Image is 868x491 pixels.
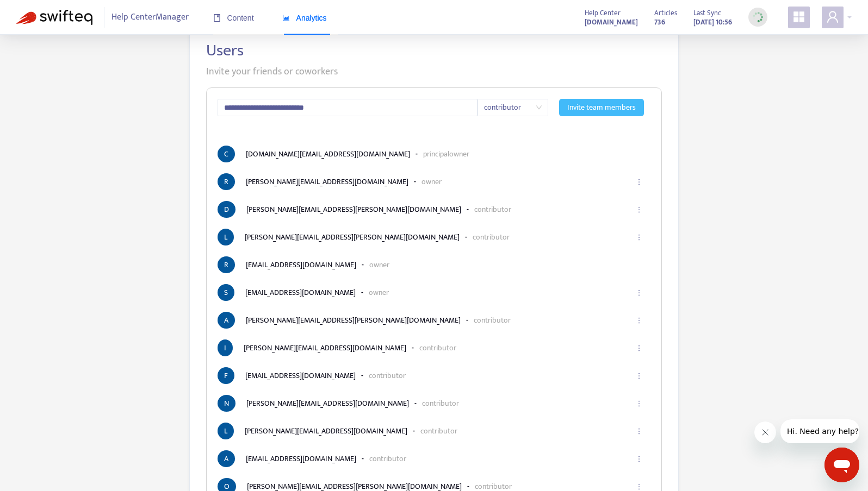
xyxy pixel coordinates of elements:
[780,419,859,443] iframe: Message from company
[559,99,644,116] button: Invite team members
[826,10,839,23] span: user
[635,483,643,490] span: ellipsis
[630,170,647,194] button: ellipsis
[635,372,643,380] span: ellipsis
[630,392,647,416] button: ellipsis
[635,455,643,463] span: ellipsis
[412,342,414,354] b: -
[218,450,235,467] span: A
[423,148,469,160] p: principal owner
[635,427,643,435] span: ellipsis
[635,317,643,324] span: ellipsis
[369,370,406,381] p: contributor
[635,344,643,352] span: ellipsis
[567,102,636,114] span: Invite team members
[422,398,459,409] p: contributor
[474,314,511,326] p: contributor
[218,395,235,412] span: N
[413,425,415,437] b: -
[635,289,643,297] span: ellipsis
[206,41,662,60] h2: Users
[369,259,389,270] p: owner
[635,234,643,241] span: ellipsis
[218,339,233,356] span: I
[218,173,235,190] span: R
[585,16,638,28] strong: [DOMAIN_NAME]
[218,256,235,273] span: R
[218,146,235,162] span: C
[630,309,647,332] button: ellipsis
[218,256,650,273] li: [EMAIL_ADDRESS][DOMAIN_NAME]
[420,425,457,437] p: contributor
[218,146,650,162] li: [DOMAIN_NAME][EMAIL_ADDRESS][DOMAIN_NAME]
[693,16,732,28] strong: [DATE] 10:56
[824,448,859,482] iframe: Button to launch messaging window
[419,342,456,354] p: contributor
[218,284,650,301] li: [EMAIL_ADDRESS][DOMAIN_NAME]
[218,367,650,384] li: [EMAIL_ADDRESS][DOMAIN_NAME]
[362,453,364,464] b: -
[218,229,650,246] li: [PERSON_NAME][EMAIL_ADDRESS][PERSON_NAME][DOMAIN_NAME]
[414,176,416,187] b: -
[218,229,234,246] span: L
[218,173,650,190] li: [PERSON_NAME][EMAIL_ADDRESS][DOMAIN_NAME]
[635,178,643,186] span: ellipsis
[465,231,467,243] b: -
[206,65,662,79] p: Invite your friends or coworkers
[282,14,290,22] span: area-chart
[693,7,721,19] span: Last Sync
[361,287,363,298] b: -
[654,7,677,19] span: Articles
[218,367,234,384] span: F
[751,10,765,24] img: sync_loading.0b5143dde30e3a21642e.gif
[754,421,776,443] iframe: Close message
[635,206,643,213] span: ellipsis
[630,447,647,471] button: ellipsis
[630,419,647,443] button: ellipsis
[218,284,234,301] span: S
[213,14,254,22] span: Content
[421,176,442,187] p: owner
[484,99,542,116] span: contributor
[467,204,469,215] b: -
[218,423,650,439] li: [PERSON_NAME][EMAIL_ADDRESS][DOMAIN_NAME]
[218,312,235,329] span: A
[473,231,510,243] p: contributor
[414,398,417,409] b: -
[16,10,92,25] img: Swifteq
[213,14,221,22] span: book
[792,10,805,23] span: appstore
[630,364,647,388] button: ellipsis
[218,423,234,439] span: L
[218,395,650,412] li: [PERSON_NAME][EMAIL_ADDRESS][DOMAIN_NAME]
[369,287,389,298] p: owner
[218,450,650,467] li: [EMAIL_ADDRESS][DOMAIN_NAME]
[111,7,189,28] span: Help Center Manager
[218,312,650,329] li: [PERSON_NAME][EMAIL_ADDRESS][PERSON_NAME][DOMAIN_NAME]
[369,453,406,464] p: contributor
[630,336,647,360] button: ellipsis
[474,204,511,215] p: contributor
[218,201,650,218] li: [PERSON_NAME][EMAIL_ADDRESS][PERSON_NAME][DOMAIN_NAME]
[361,370,363,381] b: -
[218,339,650,356] li: [PERSON_NAME][EMAIL_ADDRESS][DOMAIN_NAME]
[635,400,643,407] span: ellipsis
[416,148,418,160] b: -
[585,7,621,19] span: Help Center
[362,259,364,270] b: -
[282,14,327,22] span: Analytics
[654,16,665,28] strong: 736
[630,225,647,249] button: ellipsis
[630,198,647,222] button: ellipsis
[466,314,468,326] b: -
[585,16,638,28] a: [DOMAIN_NAME]
[218,201,235,218] span: D
[630,281,647,305] button: ellipsis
